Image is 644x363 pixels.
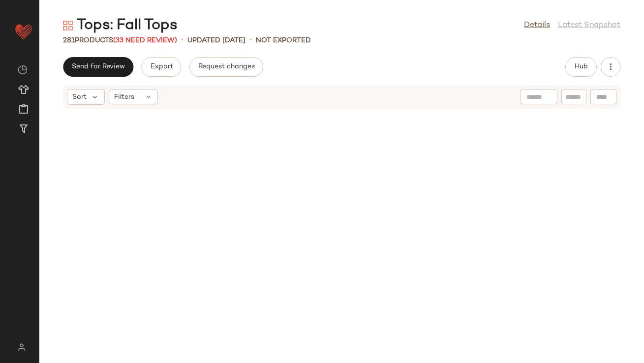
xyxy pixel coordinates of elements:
button: Request changes [189,57,263,77]
div: Tops: Fall Tops [63,16,178,35]
span: Hub [574,63,588,71]
span: • [249,34,252,46]
span: Send for Review [71,63,125,71]
span: 281 [63,37,75,44]
span: Sort [72,92,87,102]
img: svg%3e [63,21,73,30]
img: heart_red.DM2ytmEG.svg [14,22,33,41]
p: Not Exported [256,35,311,46]
button: Send for Review [63,57,133,77]
button: Hub [565,57,597,77]
span: Filters [114,92,134,102]
p: updated [DATE] [187,35,245,46]
button: Export [141,57,181,77]
span: (33 Need Review) [113,37,177,44]
span: Request changes [198,63,255,71]
span: • [181,34,184,46]
img: svg%3e [18,65,28,75]
a: Details [524,20,550,31]
span: Export [150,63,173,71]
img: svg%3e [12,343,31,351]
div: Products [63,35,177,46]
